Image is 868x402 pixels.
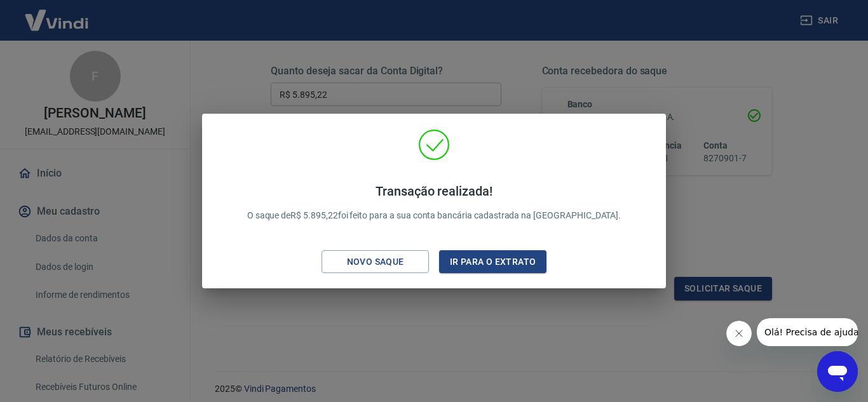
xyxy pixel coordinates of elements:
h4: Transação realizada! [247,184,621,199]
button: Novo saque [322,250,429,274]
div: Novo saque [332,254,419,270]
iframe: Botão para abrir a janela de mensagens [817,351,858,392]
iframe: Mensagem da empresa [757,318,858,346]
span: Olá! Precisa de ajuda? [8,9,107,19]
button: Ir para o extrato [439,250,546,274]
p: O saque de R$ 5.895,22 foi feito para a sua conta bancária cadastrada na [GEOGRAPHIC_DATA]. [247,184,621,222]
iframe: Fechar mensagem [726,321,752,346]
